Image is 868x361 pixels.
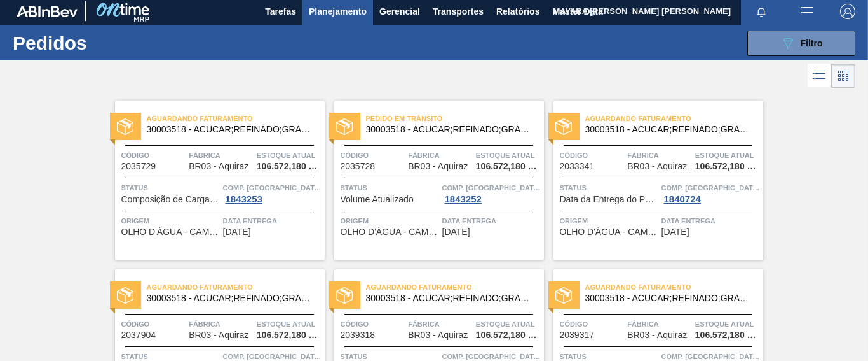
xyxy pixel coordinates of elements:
img: Logout [840,4,855,19]
span: Data entrega [442,215,541,227]
span: Relatórios [496,4,539,19]
span: BR03 - Aquiraz [408,330,468,340]
div: 1843253 [223,194,265,204]
img: status [336,118,353,135]
span: Estoque atual [257,318,322,330]
span: Código [121,318,186,330]
span: 02/10/2025 [442,227,470,237]
button: Notificações [741,3,782,20]
a: statusAguardando Faturamento30003518 - ACUCAR;REFINADO;GRANULADO;;Código2035729FábricaBR03 - Aqui... [105,101,325,260]
span: Fábrica [627,149,692,162]
div: 1840724 [661,194,703,204]
span: Composição de Carga Aceita [121,195,220,204]
span: 01/10/2025 [223,227,251,237]
span: Gerencial [379,4,420,19]
span: Transportes [433,4,484,19]
img: status [555,287,572,304]
span: BR03 - Aquiraz [627,162,687,171]
span: Estoque atual [476,318,541,330]
button: Filtro [747,31,855,56]
span: Estoque atual [476,149,541,162]
span: Master Data [552,4,602,19]
span: Estoque atual [695,318,760,330]
span: 2037904 [121,330,156,340]
span: Data entrega [223,215,322,227]
span: 106.572,180 KG [257,162,322,171]
span: Tarefas [265,4,296,19]
span: 30003518 - ACUCAR;REFINADO;GRANULADO;; [585,294,753,303]
span: Planejamento [309,4,367,19]
span: 2033341 [560,162,595,171]
span: Fábrica [408,149,473,162]
img: status [117,118,133,135]
span: Volume Atualizado [341,195,414,204]
span: Pedido em Trânsito [366,112,544,125]
span: 30003518 - ACUCAR;REFINADO;GRANULADO;; [366,125,534,134]
img: status [555,118,572,135]
img: status [336,287,353,304]
span: Código [560,149,625,162]
span: OLHO D'ÁGUA - CAMUTANGA (PE) [121,227,220,237]
span: Fábrica [189,318,254,330]
span: Origem [121,215,220,227]
span: Origem [341,215,439,227]
span: Data entrega [661,215,760,227]
span: Código [560,318,625,330]
a: Comp. [GEOGRAPHIC_DATA]1843253 [223,181,322,204]
span: Status [121,181,220,194]
span: Aguardando Faturamento [147,281,325,294]
span: Fábrica [408,318,473,330]
span: Filtro [801,38,823,48]
span: BR03 - Aquiraz [408,162,468,171]
span: Comp. Carga [661,181,760,194]
span: BR03 - Aquiraz [189,330,248,340]
span: Data da Entrega do Pedido Atrasada [560,195,658,204]
span: Aguardando Faturamento [585,281,763,294]
span: Comp. Carga [442,181,541,194]
span: 2039317 [560,330,595,340]
span: 02/10/2025 [661,227,689,237]
span: BR03 - Aquiraz [627,330,687,340]
span: BR03 - Aquiraz [189,162,248,171]
span: 106.572,180 KG [476,330,541,340]
span: Status [341,181,439,194]
span: 2035728 [341,162,376,171]
span: 106.572,180 KG [695,162,760,171]
span: Código [121,149,186,162]
span: 30003518 - ACUCAR;REFINADO;GRANULADO;; [147,294,315,303]
span: OLHO D'ÁGUA - CAMUTANGA (PE) [560,227,658,237]
a: Comp. [GEOGRAPHIC_DATA]1843252 [442,181,541,204]
span: Comp. Carga [223,181,322,194]
span: Aguardando Faturamento [585,112,763,125]
img: userActions [799,4,815,19]
span: 2035729 [121,162,156,171]
span: Status [560,181,658,194]
a: Comp. [GEOGRAPHIC_DATA]1840724 [661,181,760,204]
span: Estoque atual [695,149,760,162]
img: status [117,287,133,304]
div: Visão em Cards [831,64,855,88]
span: 30003518 - ACUCAR;REFINADO;GRANULADO;; [147,125,315,134]
a: statusAguardando Faturamento30003518 - ACUCAR;REFINADO;GRANULADO;;Código2033341FábricaBR03 - Aqui... [544,101,763,260]
span: Código [341,318,405,330]
div: 1843252 [442,194,484,204]
a: statusPedido em Trânsito30003518 - ACUCAR;REFINADO;GRANULADO;;Código2035728FábricaBR03 - AquirazE... [325,101,544,260]
span: 106.572,180 KG [257,330,322,340]
span: Fábrica [189,149,254,162]
span: 30003518 - ACUCAR;REFINADO;GRANULADO;; [585,125,753,134]
span: Código [341,149,405,162]
span: 106.572,180 KG [695,330,760,340]
div: Visão em Lista [808,64,831,88]
img: TNhmsLtSVTkK8tSr43FrP2fwEKptu5GPRR3wAAAABJRU5ErkJggg== [17,6,78,17]
span: 30003518 - ACUCAR;REFINADO;GRANULADO;; [366,294,534,303]
span: Aguardando Faturamento [147,112,325,125]
span: 106.572,180 KG [476,162,541,171]
h1: Pedidos [13,36,191,50]
span: Origem [560,215,658,227]
span: Fábrica [627,318,692,330]
span: Estoque atual [257,149,322,162]
span: OLHO D'ÁGUA - CAMUTANGA (PE) [341,227,439,237]
span: Aguardando Faturamento [366,281,544,294]
span: 2039318 [341,330,376,340]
